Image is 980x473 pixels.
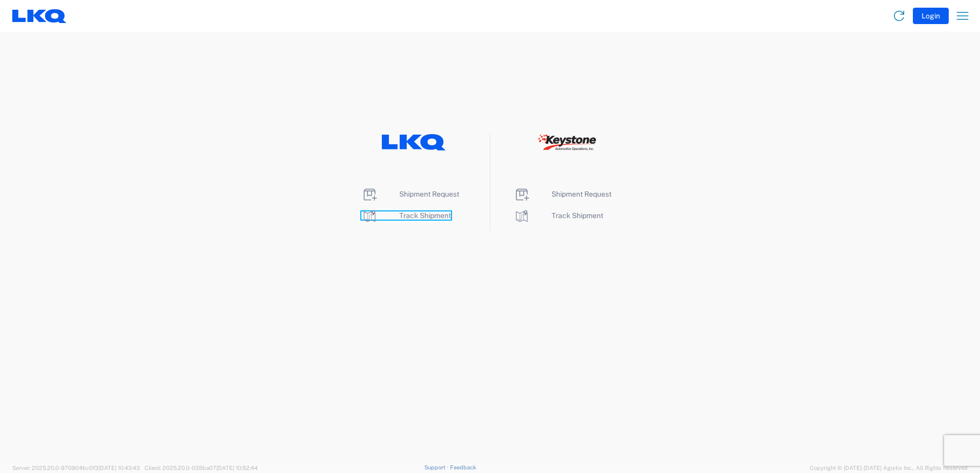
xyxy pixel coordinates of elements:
button: Login [913,8,949,24]
a: Track Shipment [514,211,603,220]
span: Track Shipment [552,211,603,220]
span: Shipment Request [552,190,611,198]
a: Track Shipment [361,211,451,220]
span: Copyright © [DATE]-[DATE] Agistix Inc., All Rights Reserved [810,463,968,472]
span: Client: 2025.20.0-035ba07 [145,465,258,471]
a: Feedback [450,464,476,470]
span: Server: 2025.20.0-970904bc0f3 [12,465,140,471]
a: Shipment Request [514,190,611,198]
span: Track Shipment [399,211,451,220]
a: Shipment Request [361,190,459,198]
span: [DATE] 10:43:43 [98,465,140,471]
span: [DATE] 10:52:44 [216,465,258,471]
span: Shipment Request [399,190,459,198]
a: Support [424,464,450,470]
